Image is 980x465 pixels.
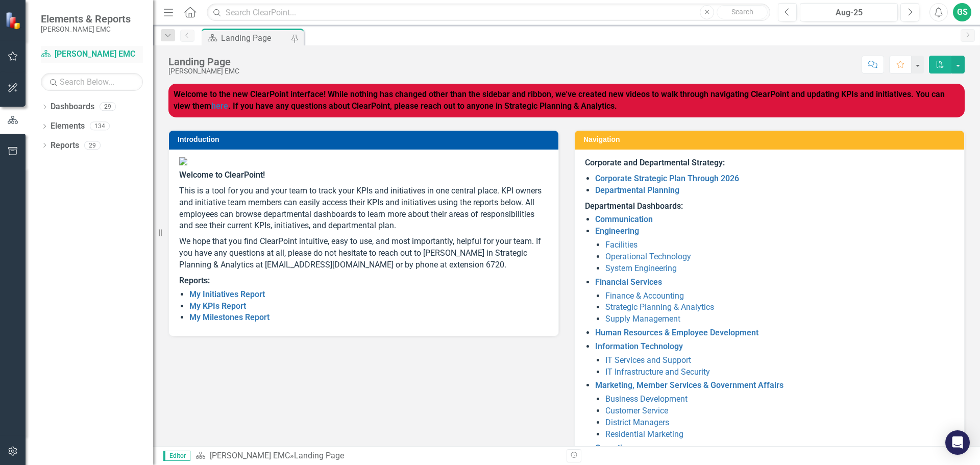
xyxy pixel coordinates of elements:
div: Landing Page [221,32,288,44]
small: [PERSON_NAME] EMC [41,25,131,33]
strong: Reports: [179,276,210,285]
a: Reports [51,140,79,152]
input: Search ClearPoint... [207,4,770,21]
a: [PERSON_NAME] EMC [41,48,143,60]
span: Editor [163,451,190,461]
div: » [195,450,559,462]
input: Search Below... [41,73,143,91]
div: Aug-25 [803,7,894,19]
a: Finance & Accounting [605,291,684,301]
a: here [211,101,228,111]
div: 134 [90,122,110,131]
a: Financial Services [595,277,662,287]
a: System Engineering [605,263,677,273]
a: Residential Marketing [605,429,683,439]
a: Operations [595,443,635,453]
a: IT Services and Support [605,355,691,365]
a: Marketing, Member Services & Government Affairs [595,380,783,390]
span: This is a tool for you and your team to track your KPIs and initiatives in one central place. KPI... [179,186,542,231]
span: Search [731,8,753,16]
strong: Welcome to the new ClearPoint interface! While nothing has changed other than the sidebar and rib... [174,89,945,111]
strong: Departmental Dashboards: [585,201,683,211]
div: Landing Page [294,451,344,460]
button: Search [717,5,768,19]
div: Open Intercom Messenger [945,430,970,455]
h3: Navigation [583,136,959,143]
a: District Managers [605,418,669,427]
a: Human Resources & Employee Development [595,328,758,337]
a: Facilities [605,240,638,250]
strong: Corporate and Departmental Strategy: [585,158,725,167]
a: [PERSON_NAME] EMC [210,451,290,460]
a: Departmental Planning [595,185,679,195]
button: GS [953,3,971,21]
a: Customer Service [605,406,668,415]
h3: Introduction [178,136,553,143]
div: [PERSON_NAME] EMC [168,67,239,75]
a: IT Infrastructure and Security [605,367,710,377]
p: We hope that you find ClearPoint intuitive, easy to use, and most importantly, helpful for your t... [179,234,548,273]
a: My Milestones Report [189,312,269,322]
span: Welcome to ClearPoint! [179,170,265,180]
button: Aug-25 [800,3,898,21]
img: ClearPoint Strategy [5,12,23,30]
div: Landing Page [168,56,239,67]
div: 29 [84,141,101,150]
a: Elements [51,120,85,132]
a: Supply Management [605,314,680,324]
img: Jackson%20EMC%20high_res%20v2.png [179,157,548,165]
a: Engineering [595,226,639,236]
div: 29 [100,103,116,111]
a: Business Development [605,394,688,404]
a: Communication [595,214,653,224]
a: My KPIs Report [189,301,246,311]
a: Dashboards [51,101,94,113]
a: Information Technology [595,341,683,351]
a: Strategic Planning & Analytics [605,302,714,312]
a: Operational Technology [605,252,691,261]
a: Corporate Strategic Plan Through 2026 [595,174,739,183]
span: Elements & Reports [41,13,131,25]
a: My Initiatives Report [189,289,265,299]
